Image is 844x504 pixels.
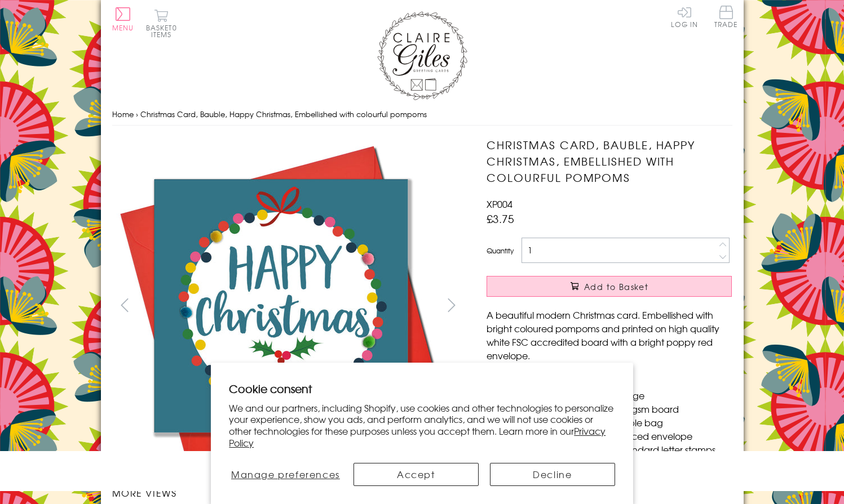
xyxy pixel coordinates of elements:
[353,463,479,486] button: Accept
[112,292,138,318] button: prev
[140,109,427,119] span: Christmas Card, Bauble, Happy Christmas, Embellished with colourful pompoms
[112,103,732,126] nav: breadcrumbs
[671,6,698,28] a: Log In
[151,23,177,39] span: 0 items
[714,6,738,28] span: Trade
[377,11,467,100] img: Claire Giles Greetings Cards
[464,137,802,475] img: Christmas Card, Bauble, Happy Christmas, Embellished with colourful pompoms
[487,308,732,362] p: A beautiful modern Christmas card. Embellished with bright coloured pompoms and printed on high q...
[231,467,340,481] span: Manage preferences
[229,424,606,449] a: Privacy Policy
[490,463,615,486] button: Decline
[439,292,464,318] button: next
[112,23,134,33] span: Menu
[136,109,138,119] span: ›
[112,7,134,31] button: Menu
[229,402,615,449] p: We and our partners, including Shopify, use cookies and other technologies to personalize your ex...
[584,281,648,292] span: Add to Basket
[112,486,465,499] h3: More views
[487,246,514,256] label: Quantity
[487,197,512,211] span: XP004
[229,463,342,486] button: Manage preferences
[487,211,514,226] span: £3.75
[112,137,450,475] img: Christmas Card, Bauble, Happy Christmas, Embellished with colourful pompoms
[487,137,732,185] h1: Christmas Card, Bauble, Happy Christmas, Embellished with colourful pompoms
[146,9,177,38] button: Basket0 items
[487,276,732,297] button: Add to Basket
[112,109,134,119] a: Home
[714,6,738,30] a: Trade
[229,381,615,396] h2: Cookie consent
